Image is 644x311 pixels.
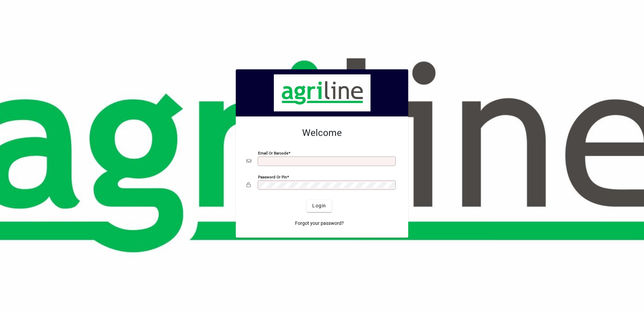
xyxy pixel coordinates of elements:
[247,127,397,139] h2: Welcome
[307,200,331,212] button: Login
[258,174,287,179] mat-label: Password or Pin
[292,217,347,230] a: Forgot your password?
[312,202,326,209] span: Login
[258,150,288,155] mat-label: Email or Barcode
[295,220,344,227] span: Forgot your password?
